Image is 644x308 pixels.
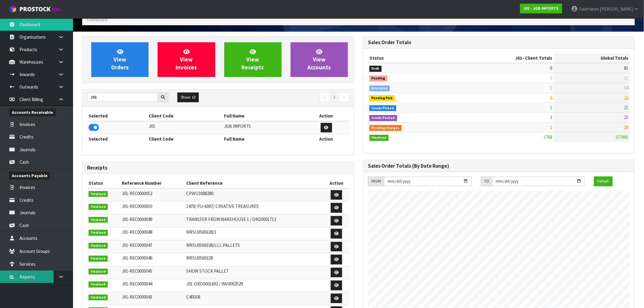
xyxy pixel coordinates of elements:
[368,177,384,186] div: FROM
[224,42,282,77] a: ViewReceipts
[186,255,213,261] span: MRSU0569328
[369,105,396,111] span: Goods Picked
[9,109,56,116] span: Accounts Receivable
[122,281,152,287] span: J01-REC0000044
[481,177,492,186] div: TO
[177,93,199,102] button: Show: 10
[89,256,108,262] span: Finalised
[185,178,324,188] th: Client Reference
[624,114,628,120] span: 25
[624,65,628,71] span: 81
[186,242,240,248] span: MRSU0569328/LCL PALLETS
[624,75,628,81] span: 11
[369,66,382,72] span: Draft
[186,191,214,196] span: CPWU3088280.
[304,111,349,121] th: Action
[324,178,349,188] th: Action
[624,124,628,130] span: 20
[89,243,108,249] span: Finalised
[87,178,120,188] th: Status
[186,268,229,274] span: SHOW STOCK PALLET
[186,281,243,287] span: J01-ORD0001692 / INV0002529
[91,42,149,77] a: ViewOrders
[369,135,389,141] span: Finalised
[600,6,633,12] span: [PERSON_NAME]
[520,4,562,13] a: J01 - JGB IMPORTS
[87,111,147,121] th: Selected
[320,93,330,102] a: ←
[550,75,552,81] span: 0
[624,105,628,110] span: 21
[368,53,455,63] th: Status
[242,48,264,71] span: View Receipts
[122,242,152,248] span: J01-REC0000047
[120,178,185,188] th: Reference Number
[9,172,50,180] span: Accounts Payable
[523,6,559,11] strong: J01 - JGB IMPORTS
[89,217,108,223] span: Finalised
[550,124,552,130] span: 1
[122,216,152,222] span: J01-REC0000049
[338,93,349,102] a: →
[550,105,552,110] span: 1
[330,93,339,102] a: 1
[369,115,397,121] span: Goods Packed
[87,17,107,23] span: Dashboard
[624,85,628,91] span: 34
[9,5,17,13] img: cube-alt.png
[122,191,152,196] span: J01-REC0000052
[369,125,402,131] span: Pending Charges
[616,134,628,140] span: 377991
[369,75,387,82] span: Pending
[222,134,303,144] th: Full Name
[368,163,630,169] h3: Sales Order Totals (By Date Range)
[89,282,108,288] span: Finalised
[122,255,152,261] span: J01-REC0000046
[369,86,390,92] span: Allocated
[550,85,552,91] span: 1
[87,165,349,171] h3: Receipts
[222,111,303,121] th: Full Name
[516,55,523,61] span: J01
[369,95,395,101] span: Pending Pick
[147,111,222,121] th: Client Code
[186,203,259,209] span: 1478/ PU-6097/ CREATIVE TREASURES
[176,48,197,71] span: View Invoices
[147,134,222,144] th: Client Code
[222,93,349,103] nav: Page navigation
[52,7,61,12] small: WMS
[186,294,201,300] span: C4003B
[554,53,630,63] th: Global Totals
[291,42,348,77] a: ViewAccounts
[89,204,108,210] span: Finalised
[122,229,152,235] span: J01-REC0000048
[122,294,152,300] span: J01-REC0000043
[579,6,599,12] span: Salehaben
[368,40,630,45] h3: Sales Order Totals
[87,134,147,144] th: Selected
[122,203,152,209] span: J01-REC0000050
[455,53,554,63] th: - Client Totals
[544,134,552,140] span: 1768
[89,295,108,301] span: Finalised
[158,42,215,77] a: ViewInvoices
[87,93,158,102] input: Search clients
[594,177,613,186] button: Refresh
[186,229,216,235] span: MRSU0569328/1
[89,269,108,275] span: Finalised
[624,95,628,101] span: 22
[122,268,152,274] span: J01-REC0000045
[304,134,349,144] th: Action
[550,95,552,101] span: 6
[89,191,108,197] span: Finalised
[186,216,276,222] span: TRANSFER FROM WAREHOUSE 1 / ORD0001713
[550,65,552,71] span: 0
[89,230,108,236] span: Finalised
[222,121,303,134] td: JGB IMPORTS
[147,121,222,134] td: J01
[19,5,51,13] span: ProStock
[111,48,129,71] span: View Orders
[307,48,331,71] span: View Accounts
[550,114,552,120] span: 3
